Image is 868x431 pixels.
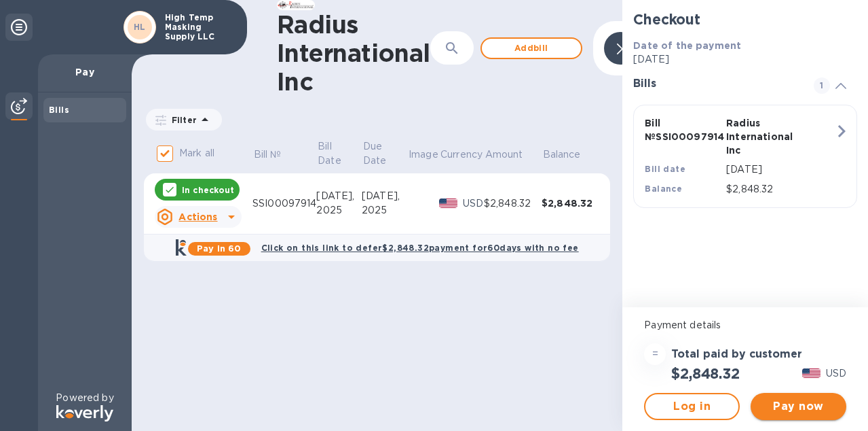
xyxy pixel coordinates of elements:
[726,162,835,177] p: [DATE]
[316,189,362,203] div: [DATE],
[633,105,857,208] button: Bill №SSI00097914Radius International IncBill date[DATE]Balance$2,848.32
[644,318,846,332] p: Payment details
[165,13,233,41] p: High Temp Masking Supply LLC
[484,196,542,211] div: $2,848.32
[480,37,582,59] button: Addbill
[671,365,739,382] h2: $2,848.32
[645,184,682,194] b: Balance
[543,148,581,162] p: Balance
[644,343,666,365] div: =
[633,77,797,90] h3: Bills
[49,65,121,79] p: Pay
[645,116,721,143] p: Bill № SSI00097914
[633,40,741,51] b: Date of the payment
[179,146,214,160] p: Mark all
[254,148,282,162] p: Bill №
[409,148,438,162] p: Image
[761,398,835,415] span: Pay now
[261,243,579,253] b: Click on this link to defer $2,848.32 payment for 60 days with no fee
[252,196,316,211] div: SSI00097914
[644,393,740,420] button: Log in
[166,114,197,126] p: Filter
[362,203,407,218] div: 2025
[493,40,570,56] span: Add bill
[802,368,820,378] img: USD
[254,148,299,162] span: Bill №
[485,148,523,162] p: Amount
[463,196,484,211] p: USD
[318,139,360,168] span: Bill Date
[645,164,685,174] b: Bill date
[277,10,430,96] h1: Radius International Inc
[633,11,857,28] h2: Checkout
[134,22,146,32] b: HL
[362,189,407,203] div: [DATE],
[656,398,728,415] span: Log in
[726,182,835,196] p: $2,848.32
[318,139,343,168] p: Bill Date
[726,116,802,157] p: Radius International Inc
[178,211,217,222] u: Actions
[182,184,234,196] p: In checkout
[543,148,599,162] span: Balance
[363,139,407,168] span: Due Date
[439,199,457,208] img: USD
[751,393,846,420] button: Pay now
[814,77,830,94] span: 1
[826,366,846,381] p: USD
[633,52,857,67] p: [DATE]
[542,196,599,210] div: $2,848.32
[197,243,241,254] b: Pay in 60
[671,348,802,361] h3: Total paid by customer
[363,139,389,168] p: Due Date
[49,105,69,115] b: Bills
[485,148,541,162] span: Amount
[56,391,113,405] p: Powered by
[316,203,362,218] div: 2025
[56,405,113,421] img: Logo
[440,148,483,162] p: Currency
